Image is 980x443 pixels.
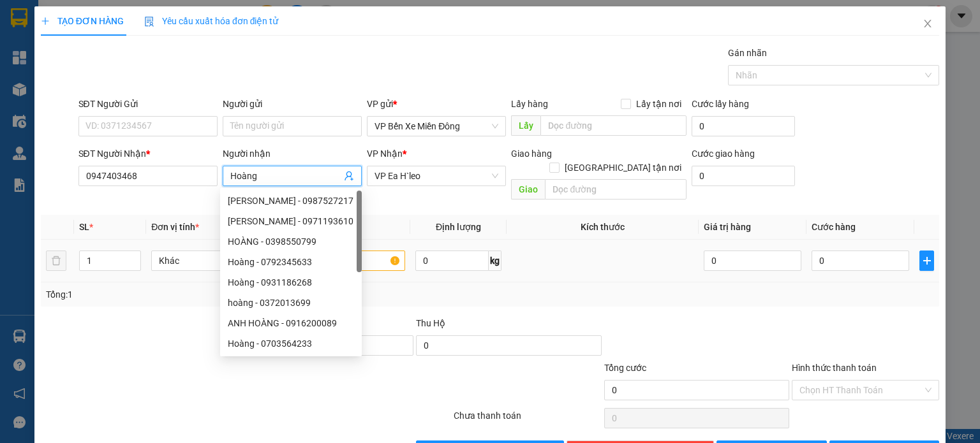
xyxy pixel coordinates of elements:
[46,287,379,301] div: Tổng: 1
[919,251,934,271] button: plus
[220,313,362,333] div: ANH HOÀNG - 0916200089
[511,115,540,136] span: Lấy
[41,17,50,25] span: plus
[220,293,362,313] div: hoàng - 0372013699
[375,166,498,185] span: VP Ea H`leo
[46,251,66,271] button: delete
[920,256,933,266] span: plus
[540,115,687,136] input: Dọc đường
[704,251,801,271] input: 0
[223,97,362,111] div: Người gửi
[367,97,506,111] div: VP gửi
[436,222,481,232] span: Định lượng
[792,363,877,373] label: Hình thức thanh toán
[144,16,279,26] span: Yêu cầu xuất hóa đơn điện tử
[728,48,767,58] label: Gán nhãn
[220,231,362,252] div: HOÀNG - 0398550799
[78,97,218,111] div: SĐT Người Gửi
[220,272,362,293] div: Hoàng - 0931186268
[220,333,362,354] div: Hoàng - 0703564233
[228,275,354,289] div: Hoàng - 0931186268
[41,16,124,26] span: TẠO ĐƠN HÀNG
[78,147,218,161] div: SĐT Người Nhận
[228,214,354,228] div: [PERSON_NAME] - 0971193610
[511,179,545,200] span: Giao
[704,222,751,232] span: Giá trị hàng
[223,147,362,161] div: Người nhận
[581,222,625,232] span: Kích thước
[79,222,89,232] span: SL
[220,211,362,231] div: Anh Hoàng - 0971193610
[375,117,498,136] span: VP Bến Xe Miền Đông
[228,296,354,310] div: hoàng - 0372013699
[344,171,354,181] span: user-add
[545,179,687,200] input: Dọc đường
[151,222,199,232] span: Đơn vị tính
[604,363,646,373] span: Tổng cước
[159,251,265,270] span: Khác
[692,166,795,186] input: Cước giao hàng
[228,255,354,269] div: Hoàng - 0792345633
[489,251,501,271] span: kg
[560,161,687,175] span: [GEOGRAPHIC_DATA] tận nơi
[511,99,548,109] span: Lấy hàng
[367,149,403,159] span: VP Nhận
[416,318,445,328] span: Thu Hộ
[220,252,362,272] div: Hoàng - 0792345633
[692,99,749,109] label: Cước lấy hàng
[511,149,552,159] span: Giao hàng
[228,235,354,249] div: HOÀNG - 0398550799
[228,337,354,351] div: Hoàng - 0703564233
[812,222,856,232] span: Cước hàng
[228,194,354,208] div: [PERSON_NAME] - 0987527217
[923,18,933,29] span: close
[631,97,687,111] span: Lấy tận nơi
[692,149,755,159] label: Cước giao hàng
[228,316,354,330] div: ANH HOÀNG - 0916200089
[452,409,602,431] div: Chưa thanh toán
[144,17,154,27] img: icon
[220,191,362,211] div: Hoàng Anh - 0987527217
[910,6,946,42] button: Close
[692,116,795,136] input: Cước lấy hàng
